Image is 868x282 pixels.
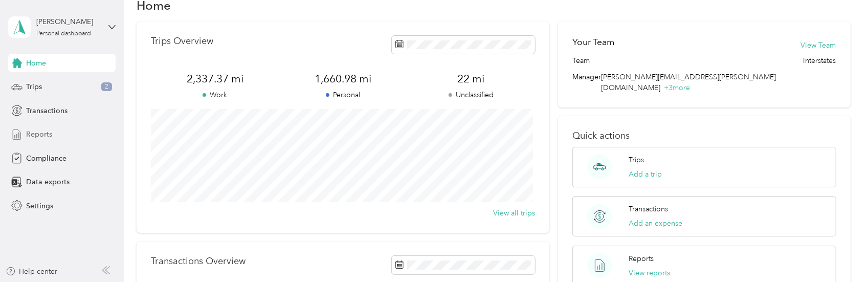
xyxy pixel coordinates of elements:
button: Add a trip [629,169,662,180]
span: [PERSON_NAME][EMAIL_ADDRESS][PERSON_NAME][DOMAIN_NAME] [601,73,776,92]
span: Transactions [26,105,68,116]
span: 22 mi [407,72,535,86]
button: View all trips [493,208,535,219]
p: Trips Overview [151,36,213,47]
p: Unclassified [407,90,535,100]
span: Home [26,58,46,69]
p: Personal [279,90,407,100]
div: Personal dashboard [36,31,91,37]
p: Transactions Overview [151,256,246,267]
p: Work [151,90,279,100]
span: Reports [26,129,52,140]
div: [PERSON_NAME] [36,16,100,27]
span: Compliance [26,153,66,164]
span: Data exports [26,177,70,187]
button: View Team [801,40,836,51]
span: Team [572,55,590,66]
button: View reports [629,268,670,278]
span: Interstates [804,55,836,66]
button: Help center [6,266,58,277]
span: 2 [101,82,112,92]
p: Trips [629,155,644,165]
p: Reports [629,253,654,264]
span: 1,660.98 mi [279,72,407,86]
span: 2,337.37 mi [151,72,279,86]
p: Transactions [629,204,668,214]
p: Quick actions [572,131,836,141]
h2: Your Team [572,36,614,49]
span: + 3 more [664,83,690,92]
span: Settings [26,201,53,211]
iframe: Everlance-gr Chat Button Frame [811,225,868,282]
span: Trips [26,81,42,92]
button: Add an expense [629,218,682,229]
span: Manager [572,72,601,93]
